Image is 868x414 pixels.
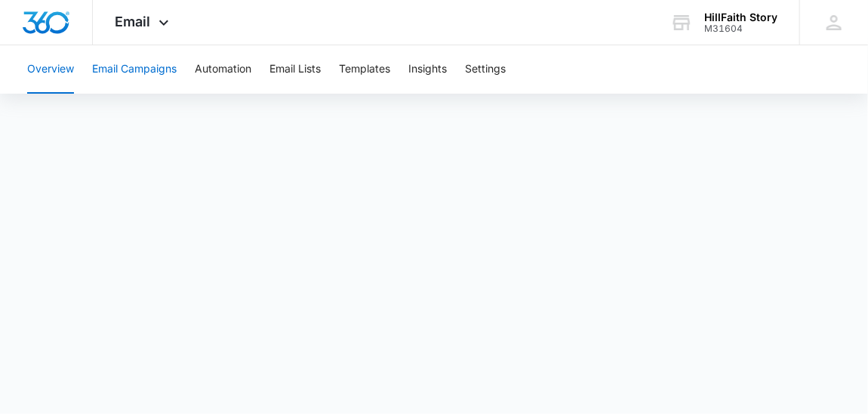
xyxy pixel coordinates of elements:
button: Automation [195,45,251,94]
button: Email Campaigns [92,45,177,94]
button: Templates [339,45,390,94]
div: account name [704,11,777,23]
button: Email Lists [269,45,321,94]
button: Settings [465,45,506,94]
span: Email [115,14,151,29]
button: Insights [408,45,447,94]
div: account id [704,23,777,34]
button: Overview [27,45,74,94]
